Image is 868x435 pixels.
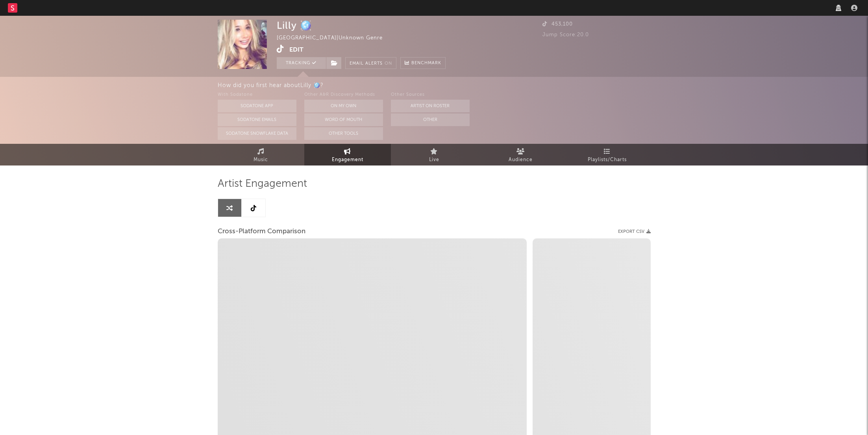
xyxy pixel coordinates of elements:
[254,155,268,165] span: Music
[400,57,446,69] a: Benchmark
[509,155,533,165] span: Audience
[385,61,392,66] em: On
[332,155,363,165] span: Engagement
[218,100,296,112] button: Sodatone App
[277,33,392,43] div: [GEOGRAPHIC_DATA] | Unknown Genre
[304,144,391,165] a: Engagement
[289,45,304,55] button: Edit
[218,144,304,165] a: Music
[542,22,573,27] span: 453,100
[304,127,383,140] button: Other Tools
[542,32,589,37] span: Jump Score: 20.0
[218,113,296,126] button: Sodatone Emails
[277,20,312,31] div: Lilly 🪩
[391,90,470,100] div: Other Sources
[218,127,296,140] button: Sodatone Snowflake Data
[429,155,439,165] span: Live
[304,113,383,126] button: Word Of Mouth
[304,100,383,112] button: On My Own
[477,144,564,165] a: Audience
[218,227,305,236] span: Cross-Platform Comparison
[391,100,470,112] button: Artist on Roster
[391,113,470,126] button: Other
[304,90,383,100] div: Other A&R Discovery Methods
[345,57,396,69] button: Email AlertsOn
[277,57,326,69] button: Tracking
[411,59,441,68] span: Benchmark
[618,229,651,234] button: Export CSV
[564,144,651,165] a: Playlists/Charts
[391,144,477,165] a: Live
[218,179,307,189] span: Artist Engagement
[218,90,296,100] div: With Sodatone
[588,155,627,165] span: Playlists/Charts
